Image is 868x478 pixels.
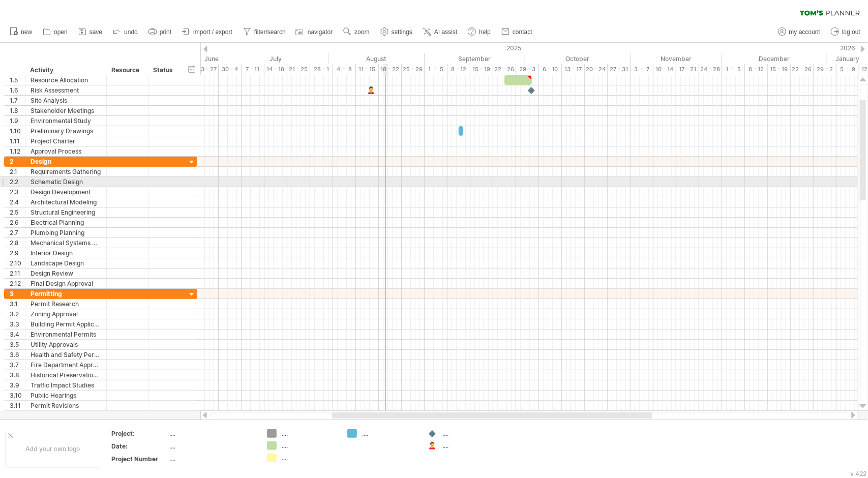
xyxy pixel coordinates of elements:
[585,64,608,75] div: 20 - 24
[111,429,167,438] div: Project:
[699,64,722,75] div: 24 - 28
[842,28,860,36] span: log out
[31,299,101,309] div: Permit Research
[10,197,25,207] div: 2.4
[10,391,25,400] div: 3.10
[31,248,101,258] div: Interior Design
[493,64,516,75] div: 22 - 26
[5,430,100,468] div: Add your own logo
[470,64,493,75] div: 15 - 19
[31,218,101,227] div: Electrical Planning
[31,289,101,298] div: Permitting
[223,53,328,64] div: July 2025
[31,350,101,360] div: Health and Safety Permits
[421,25,460,39] a: AI assist
[31,370,101,380] div: Historical Preservation Approval
[425,64,447,75] div: 1 - 5
[10,207,25,217] div: 2.5
[282,454,337,462] div: ....
[31,177,101,187] div: Schematic Design
[768,64,791,75] div: 15 - 19
[850,470,866,477] div: v 422
[10,268,25,278] div: 2.11
[31,330,101,339] div: Environmental Permits
[76,25,105,39] a: save
[10,401,25,410] div: 3.11
[10,187,25,197] div: 2.3
[836,64,859,75] div: 5 - 9
[447,64,470,75] div: 8 - 12
[10,258,25,268] div: 2.10
[111,65,142,75] div: Resource
[31,380,101,390] div: Traffic Impact Studies
[31,197,101,207] div: Architectural Modeling
[31,391,101,400] div: Public Hearings
[442,441,498,450] div: ....
[31,136,101,146] div: Project Charter
[341,25,372,39] a: zoom
[10,157,25,166] div: 2
[31,157,101,166] div: Design
[31,207,101,217] div: Structural Engineering
[676,64,699,75] div: 17 - 21
[722,53,827,64] div: December 2025
[179,25,235,39] a: import / export
[333,64,356,75] div: 4 - 8
[539,64,562,75] div: 6 - 10
[10,380,25,390] div: 3.9
[54,28,68,36] span: open
[254,28,286,36] span: filter/search
[282,441,337,450] div: ....
[110,25,141,39] a: undo
[264,64,287,75] div: 14 - 18
[31,360,101,370] div: Fire Department Approval
[31,268,101,278] div: Design Review
[310,64,333,75] div: 28 - 1
[31,228,101,237] div: Plumbing Planning
[10,85,25,95] div: 1.6
[10,116,25,126] div: 1.9
[791,64,814,75] div: 22 - 26
[219,64,242,75] div: 30 - 4
[516,64,539,75] div: 29 - 3
[10,289,25,298] div: 3
[465,25,494,39] a: help
[31,106,101,115] div: Stakeholder Meetings
[111,442,167,451] div: Date:
[196,64,219,75] div: 23 - 27
[89,28,102,36] span: save
[10,218,25,227] div: 2.6
[31,340,101,349] div: Utility Approvals
[10,96,25,105] div: 1.7
[31,126,101,136] div: Preliminary Drawings
[10,136,25,146] div: 1.11
[31,309,101,319] div: Zoning Approval
[31,167,101,176] div: Requirements Gathering
[153,65,175,75] div: Status
[631,53,722,64] div: November 2025
[378,25,415,39] a: settings
[10,319,25,329] div: 3.3
[10,279,25,288] div: 2.12
[631,64,653,75] div: 3 - 7
[146,25,174,39] a: print
[328,53,425,64] div: August 2025
[21,28,32,36] span: new
[10,248,25,258] div: 2.9
[10,340,25,349] div: 3.5
[31,116,101,126] div: Environmental Study
[160,28,171,36] span: print
[10,146,25,156] div: 1.12
[30,65,101,75] div: Activity
[31,187,101,197] div: Design Development
[379,64,402,75] div: 18 - 22
[354,28,369,36] span: zoom
[479,28,491,36] span: help
[242,64,264,75] div: 7 - 11
[362,429,417,438] div: ....
[10,309,25,319] div: 3.2
[525,53,631,64] div: October 2025
[124,28,138,36] span: undo
[31,85,101,95] div: Risk Assessment
[789,28,820,36] span: my account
